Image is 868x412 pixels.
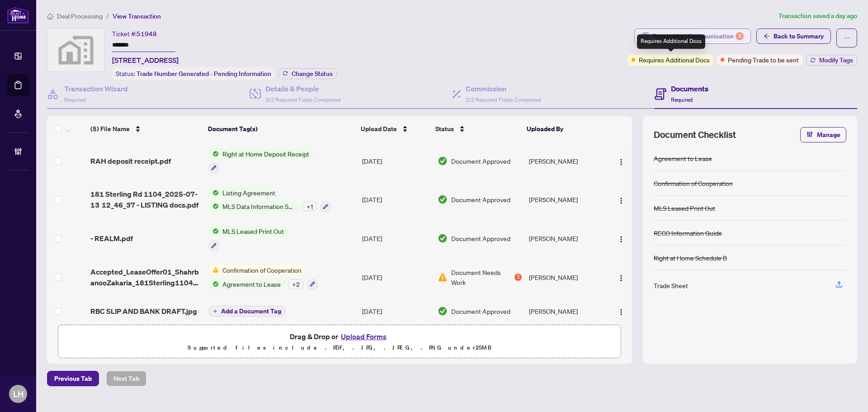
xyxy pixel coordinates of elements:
img: Status Icon [209,201,219,211]
th: Document Tag(s) [204,116,357,142]
span: View Transaction [113,12,161,20]
span: ellipsis [844,35,850,41]
img: Status Icon [209,265,219,275]
span: Accepted_LeaseOffer01_ShahrbanooZakaria_181Sterling1104 ECECUTED.pdf [90,266,202,288]
span: home [47,13,53,19]
div: MLS Leased Print Out [654,203,715,213]
td: [DATE] [359,180,434,219]
td: [PERSON_NAME] [525,142,606,180]
img: Logo [618,236,625,243]
button: Modify Tags [806,55,857,66]
button: Open asap [832,380,859,407]
span: Previous Tab [54,371,92,386]
img: Status Icon [209,226,219,236]
button: Logo [614,304,628,318]
span: Add a Document Tag [221,308,281,314]
button: Logo [614,192,628,207]
span: MLS Data Information Sheet [219,201,299,211]
span: Document Approved [451,194,510,204]
span: Drag & Drop orUpload FormsSupported files include .PDF, .JPG, .JPEG, .PNG under25MB [58,325,621,359]
div: Ticket #: [112,28,157,39]
span: Document Approved [451,156,510,166]
img: logo [7,7,29,24]
img: Status Icon [209,279,219,289]
button: Upload Forms [338,331,389,342]
img: Document Status [438,306,448,316]
button: Manage [800,127,846,142]
span: 181 Sterling Rd 1104_2025-07-13 12_46_37 - LISTING docs.pdf [90,189,202,210]
span: Document Needs Work [451,267,513,287]
span: Listing Agreement [219,188,279,198]
div: + 2 [288,279,304,289]
img: Logo [618,275,625,282]
td: [PERSON_NAME] [525,258,606,297]
span: Upload Date [361,124,397,134]
button: Logo [614,270,628,284]
td: [DATE] [359,258,434,297]
span: Drag & Drop or [290,331,389,342]
div: Requires Additional Docs [637,34,705,49]
button: Add a Document Tag [209,305,285,317]
img: Logo [618,197,625,204]
span: Change Status [292,71,333,77]
th: Upload Date [357,116,432,142]
span: Document Checklist [654,128,736,141]
span: LH [13,388,24,400]
button: Previous Tab [47,371,99,386]
div: RECO Information Guide [654,228,722,238]
div: Transaction Communication [652,29,744,43]
div: Agreement to Lease [654,153,712,163]
button: Back to Summary [756,28,831,44]
div: 1 [514,274,522,281]
img: Document Status [438,156,448,166]
span: Requires Additional Docs [639,55,710,65]
span: plus [213,309,217,313]
span: Status [435,124,454,134]
td: [PERSON_NAME] [525,297,606,326]
span: Modify Tags [819,57,853,63]
button: Transaction Communication3 [634,28,751,44]
span: Document Approved [451,233,510,243]
th: Status [432,116,523,142]
div: Right at Home Schedule B [654,253,727,263]
span: Right at Home Deposit Receipt [219,149,313,159]
th: (5) File Name [87,116,205,142]
td: [DATE] [359,297,434,326]
div: + 1 [302,201,317,211]
img: Logo [618,308,625,316]
span: 51948 [137,30,157,38]
button: Status IconListing AgreementStatus IconMLS Data Information Sheet+1 [209,188,330,212]
button: Next Tab [106,371,146,386]
button: Status IconMLS Leased Print Out [209,226,288,251]
span: Confirmation of Cooperation [219,265,305,275]
div: 3 [736,32,744,40]
span: arrow-left [764,33,770,39]
span: Required [671,96,693,103]
img: svg%3e [47,29,104,71]
div: Status: [112,67,275,80]
span: - REALM.pdf [90,233,133,244]
span: MLS Leased Print Out [219,226,288,236]
button: Logo [614,154,628,168]
td: [PERSON_NAME] [525,219,606,258]
h4: Details & People [265,83,340,94]
img: Status Icon [209,188,219,198]
td: [PERSON_NAME] [525,180,606,219]
div: Confirmation of Cooperation [654,178,733,188]
span: Trade Number Generated - Pending Information [137,70,271,78]
span: Back to Summary [774,29,824,43]
button: Status IconRight at Home Deposit Receipt [209,149,313,173]
img: Logo [618,158,625,166]
span: Deal Processing [57,12,103,20]
span: 3/3 Required Fields Completed [265,96,340,103]
span: Document Approved [451,306,510,316]
img: Status Icon [209,149,219,159]
th: Uploaded By [523,116,604,142]
span: Manage [817,128,840,142]
h4: Transaction Wizard [64,83,128,94]
h4: Commission [466,83,541,94]
span: Pending Trade to be sent [728,55,799,65]
button: Logo [614,231,628,246]
span: 2/2 Required Fields Completed [466,96,541,103]
button: Change Status [278,68,337,79]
